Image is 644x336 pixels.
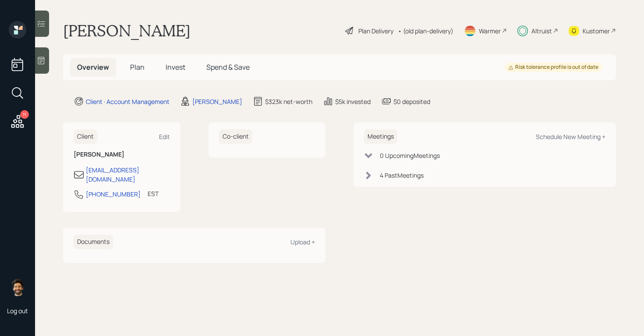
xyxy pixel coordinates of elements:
[364,129,397,144] h6: Meetings
[7,307,28,315] div: Log out
[335,97,371,106] div: $5k invested
[380,151,440,160] div: 0 Upcoming Meeting s
[290,238,315,246] div: Upload +
[74,235,113,249] h6: Documents
[148,189,159,198] div: EST
[531,26,552,36] div: Altruist
[86,165,170,184] div: [EMAIL_ADDRESS][DOMAIN_NAME]
[219,129,252,144] h6: Co-client
[63,21,191,40] h1: [PERSON_NAME]
[398,26,453,36] div: • (old plan-delivery)
[20,110,29,119] div: 11
[130,62,145,72] span: Plan
[192,97,242,106] div: [PERSON_NAME]
[393,97,430,106] div: $0 deposited
[77,62,109,72] span: Overview
[159,132,170,141] div: Edit
[583,26,610,36] div: Kustomer
[74,151,170,158] h6: [PERSON_NAME]
[380,171,424,180] div: 4 Past Meeting s
[265,97,312,106] div: $323k net-worth
[74,129,97,144] h6: Client
[86,97,170,106] div: Client · Account Management
[508,64,598,71] div: Risk tolerance profile is out of date
[166,62,185,72] span: Invest
[86,189,141,199] div: [PHONE_NUMBER]
[206,62,250,72] span: Spend & Save
[479,26,501,36] div: Warmer
[358,26,393,36] div: Plan Delivery
[536,132,605,141] div: Schedule New Meeting +
[9,279,26,296] img: eric-schwartz-headshot.png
